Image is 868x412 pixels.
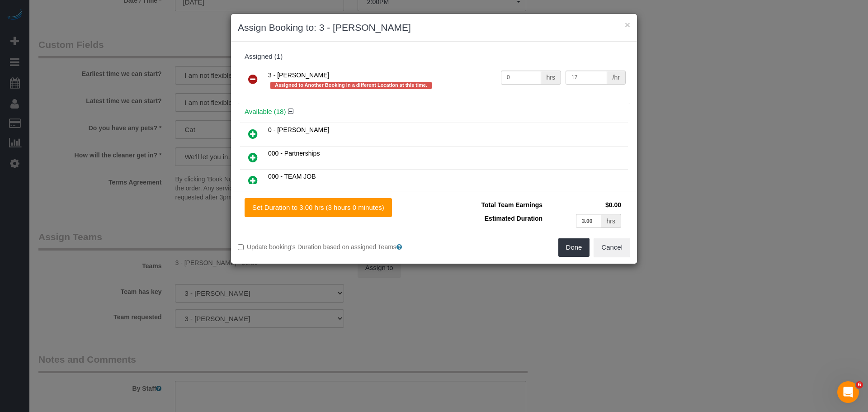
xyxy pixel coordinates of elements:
span: 000 - Partnerships [268,150,320,157]
input: Update booking's Duration based on assigned Teams [238,244,244,250]
h3: Assign Booking to: 3 - [PERSON_NAME] [238,21,630,34]
span: 3 - [PERSON_NAME] [268,71,329,79]
label: Update booking's Duration based on assigned Teams [238,242,427,251]
iframe: Intercom live chat [837,381,859,403]
div: /hr [607,71,626,85]
span: 000 - TEAM JOB [268,173,316,180]
span: Assigned to Another Booking in a different Location at this time. [270,82,432,89]
div: Assigned (1) [245,53,623,61]
div: hrs [541,71,561,85]
span: 0 - [PERSON_NAME] [268,126,329,133]
button: Set Duration to 3.00 hrs (3 hours 0 minutes) [245,198,392,217]
div: hrs [601,214,621,228]
td: $0.00 [545,198,623,212]
button: Cancel [594,238,630,257]
span: Estimated Duration [485,215,542,222]
span: 6 [856,381,863,388]
button: × [625,20,630,29]
button: Done [558,238,590,257]
h4: Available (18) [245,108,623,116]
td: Total Team Earnings [441,198,545,212]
